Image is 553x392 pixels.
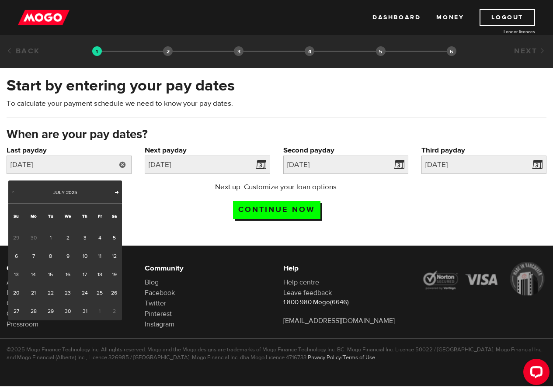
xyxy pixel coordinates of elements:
[343,354,375,361] a: Terms of Use
[59,229,77,247] a: 2
[7,76,546,95] h2: Start by entering your pay dates
[107,229,122,247] a: 5
[191,182,362,192] p: Next up: Customize your loan options.
[42,302,59,320] a: 29
[77,229,93,247] a: 3
[93,247,107,265] a: 11
[53,189,65,196] span: July
[8,247,24,265] a: 6
[92,46,102,56] img: transparent-188c492fd9eaac0f573672f40bb141c2.gif
[8,265,24,284] a: 13
[107,284,122,302] a: 26
[77,302,93,320] a: 31
[112,213,117,219] span: Saturday
[14,213,19,219] span: Sunday
[7,145,132,156] label: Last payday
[421,262,546,295] img: legal-icons-92a2ffecb4d32d839781d1b4e4802d7b.png
[7,263,132,274] h6: Company
[233,201,320,219] input: Continue now
[9,188,18,197] a: Prev
[42,229,59,247] a: 1
[59,284,77,302] a: 23
[42,247,59,265] a: 8
[113,188,120,195] span: Next
[8,229,24,247] span: 29
[7,278,45,287] a: About Mogo
[8,284,24,302] a: 20
[31,213,37,219] span: Monday
[7,320,38,329] a: Pressroom
[59,265,77,284] a: 16
[145,309,172,318] a: Pinterest
[8,302,24,320] a: 27
[7,288,34,297] a: Investors
[10,188,17,195] span: Prev
[24,247,42,265] a: 7
[283,316,395,325] a: [EMAIL_ADDRESS][DOMAIN_NAME]
[514,46,546,56] a: Next
[516,355,553,392] iframe: LiveChat chat widget
[42,284,59,302] a: 22
[107,302,122,320] span: 2
[145,278,159,287] a: Blog
[65,213,71,219] span: Wednesday
[77,247,93,265] a: 10
[145,145,270,156] label: Next payday
[107,247,122,265] a: 12
[7,46,40,56] a: Back
[145,263,270,274] h6: Community
[372,9,421,26] a: Dashboard
[145,299,166,308] a: Twitter
[421,145,546,156] label: Third payday
[283,288,332,297] a: Leave feedback
[93,265,107,284] a: 18
[59,302,77,320] a: 30
[93,302,107,320] span: 1
[107,265,122,284] a: 19
[112,188,121,197] a: Next
[283,278,319,287] a: Help centre
[480,9,535,26] a: Logout
[24,265,42,284] a: 14
[283,145,408,156] label: Second payday
[7,346,546,361] p: ©2025 Mogo Finance Technology Inc. All rights reserved. Mogo and the Mogo designs are trademarks ...
[82,213,87,219] span: Thursday
[145,320,174,329] a: Instagram
[7,128,546,142] h3: When are your pay dates?
[48,213,53,219] span: Tuesday
[7,309,31,318] a: Contact
[42,265,59,284] a: 15
[24,284,42,302] a: 21
[436,9,464,26] a: Money
[59,247,77,265] a: 9
[24,302,42,320] a: 28
[470,28,535,35] a: Lender licences
[7,299,30,308] a: Careers
[145,288,175,297] a: Facebook
[93,229,107,247] a: 4
[308,354,341,361] a: Privacy Policy
[98,213,102,219] span: Friday
[93,284,107,302] a: 25
[24,229,42,247] span: 30
[18,9,70,26] img: mogo_logo-11ee424be714fa7cbb0f0f49df9e16ec.png
[66,189,77,196] span: 2025
[77,265,93,284] a: 17
[283,263,408,274] h6: Help
[283,298,408,307] p: 1.800.980.Mogo(6646)
[7,98,546,109] p: To calculate your payment schedule we need to know your pay dates.
[77,284,93,302] a: 24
